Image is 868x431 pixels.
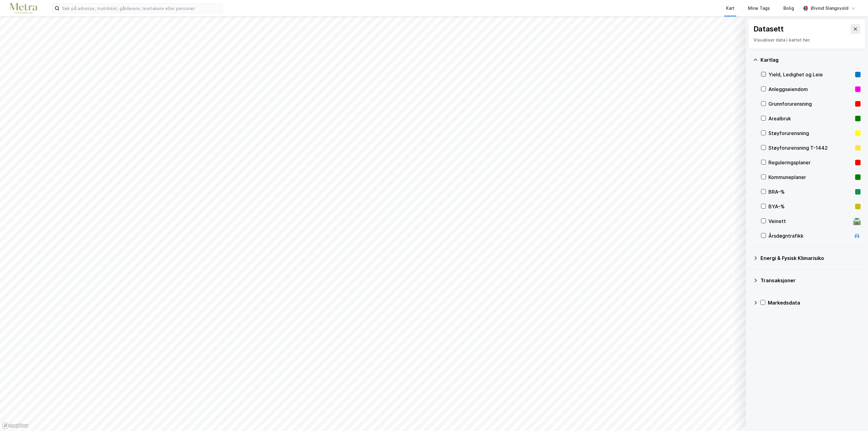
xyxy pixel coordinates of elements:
[768,299,861,306] div: Markedsdata
[768,232,851,239] div: Årsdøgntrafikk
[783,5,794,12] div: Bolig
[768,115,853,122] div: Arealbruk
[753,24,784,34] div: Datasett
[768,71,853,78] div: Yield, Ledighet og Leie
[811,5,848,12] div: Øivind Slangsvold
[753,36,860,44] div: Visualiser data i kartet her.
[837,402,868,431] div: Kontrollprogram for chat
[726,5,735,12] div: Kart
[768,130,853,137] div: Støyforurensning
[768,86,853,93] div: Anleggseiendom
[760,56,861,64] div: Kartlag
[768,173,853,181] div: Kommuneplaner
[768,159,853,166] div: Reguleringsplaner
[10,3,37,14] img: metra-logo.256734c3b2bbffee19d4.png
[837,402,868,431] iframe: Chat Widget
[768,100,853,108] div: Grunnforurensning
[768,188,853,195] div: BRA–%
[768,144,853,152] div: Støyforurensning T-1442
[2,422,29,429] a: Mapbox homepage
[60,4,223,13] input: Søk på adresse, matrikkel, gårdeiere, leietakere eller personer
[760,254,861,262] div: Energi & Fysisk Klimarisiko
[760,277,861,284] div: Transaksjoner
[768,217,851,225] div: Veinett
[748,5,770,12] div: Mine Tags
[768,203,853,210] div: BYA–%
[853,217,861,225] div: 🛣️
